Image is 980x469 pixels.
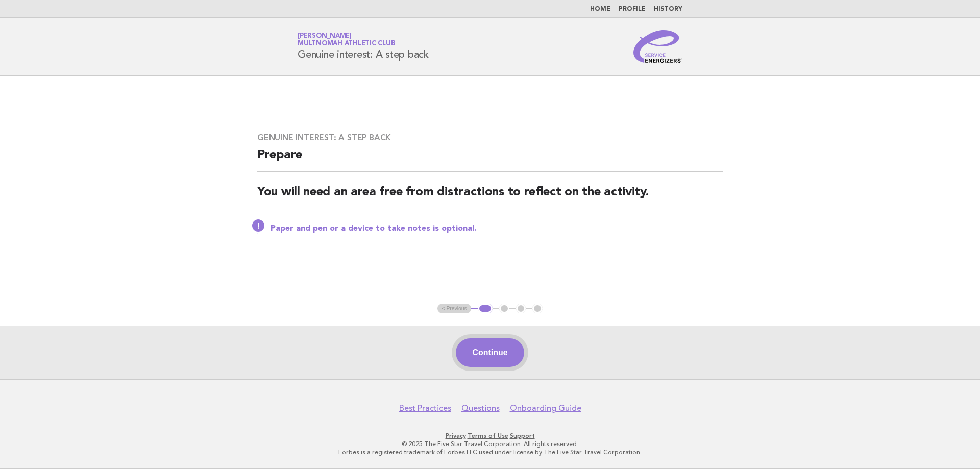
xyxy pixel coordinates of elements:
[298,33,429,60] h1: Genuine interest: A step back
[257,147,723,172] h2: Prepare
[633,30,682,63] img: Service Energizers
[456,338,524,367] button: Continue
[478,304,493,314] button: 1
[590,6,610,12] a: Home
[446,432,466,439] a: Privacy
[298,41,395,47] span: Multnomah Athletic Club
[178,440,802,448] p: © 2025 The Five Star Travel Corporation. All rights reserved.
[257,133,723,143] h3: Genuine interest: A step back
[619,6,646,12] a: Profile
[257,184,723,209] h2: You will need an area free from distractions to reflect on the activity.
[510,403,581,413] a: Onboarding Guide
[178,448,802,456] p: Forbes is a registered trademark of Forbes LLC used under license by The Five Star Travel Corpora...
[298,33,395,47] a: [PERSON_NAME]Multnomah Athletic Club
[654,6,682,12] a: History
[271,224,723,234] p: Paper and pen or a device to take notes is optional.
[178,432,802,440] p: · ·
[510,432,535,439] a: Support
[399,403,451,413] a: Best Practices
[468,432,508,439] a: Terms of Use
[461,403,500,413] a: Questions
